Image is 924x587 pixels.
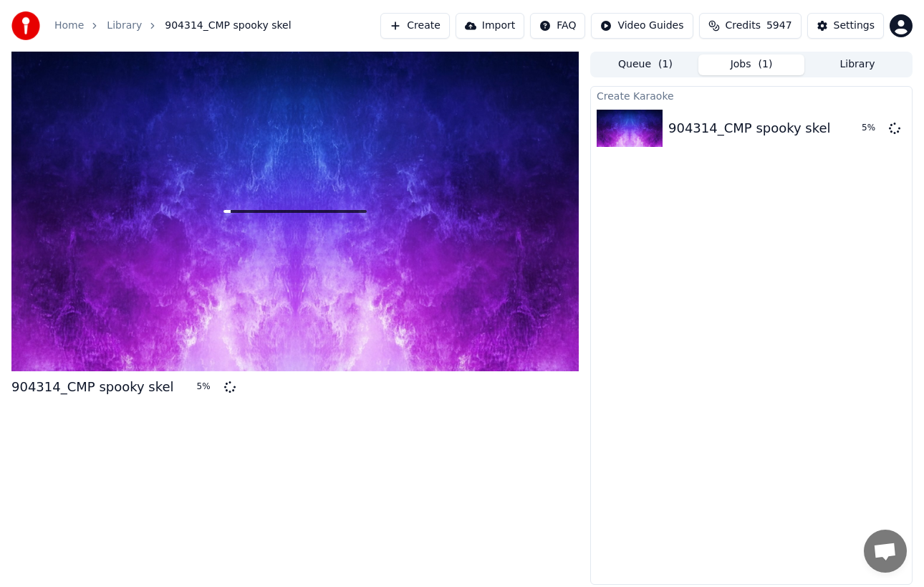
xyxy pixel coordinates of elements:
nav: breadcrumb [54,19,292,33]
button: Video Guides [591,13,693,39]
button: Library [804,54,910,75]
div: Open chat [864,530,907,573]
div: 5 % [862,123,883,134]
img: youka [11,11,40,40]
a: Library [107,19,142,33]
button: Create [380,13,450,39]
span: Credits [726,19,761,33]
button: Credits5947 [699,13,802,39]
span: ( 1 ) [759,57,773,72]
div: 5 % [197,381,218,393]
div: Create Karaoke [591,87,912,104]
div: Settings [834,19,875,33]
button: Settings [807,13,884,39]
button: Jobs [698,54,804,75]
button: FAQ [530,13,585,39]
a: Home [54,19,84,33]
span: ( 1 ) [658,57,673,72]
span: 5947 [766,19,792,33]
button: Queue [592,54,698,75]
button: Import [456,13,524,39]
div: 904314_CMP spooky skel [668,118,831,138]
span: 904314_CMP spooky skel [165,19,291,33]
div: 904314_CMP spooky skel [11,377,174,397]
